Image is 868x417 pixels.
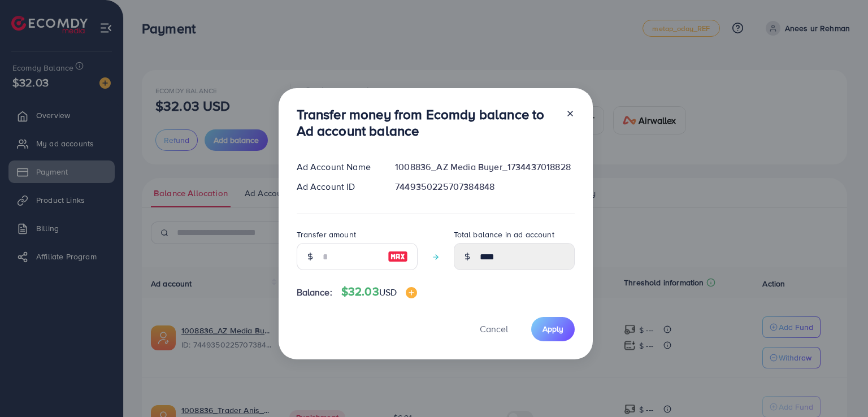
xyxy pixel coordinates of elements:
label: Transfer amount [297,229,356,240]
h3: Transfer money from Ecomdy balance to Ad account balance [297,106,557,139]
iframe: Chat [820,366,860,409]
img: image [406,287,417,298]
div: 7449350225707384848 [386,180,583,193]
img: image [388,250,408,263]
span: USD [379,286,397,298]
span: Balance: [297,286,332,299]
span: Apply [542,323,563,335]
button: Cancel [466,317,522,341]
div: Ad Account Name [288,160,387,173]
span: Cancel [480,323,508,335]
button: Apply [531,317,575,341]
label: Total balance in ad account [454,229,554,240]
div: Ad Account ID [288,180,387,193]
div: 1008836_AZ Media Buyer_1734437018828 [386,160,583,173]
h4: $32.03 [341,285,417,299]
